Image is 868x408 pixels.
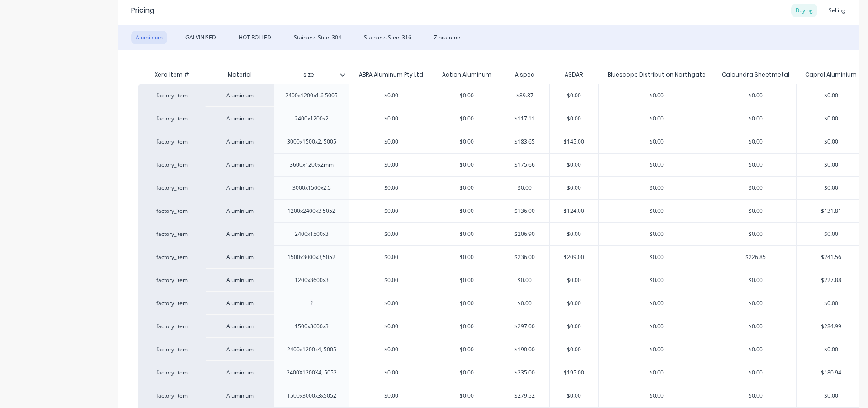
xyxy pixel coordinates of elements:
[715,84,796,107] div: $0.00
[434,84,500,107] div: $0.00
[797,154,866,176] div: $0.00
[147,91,197,100] div: factory_item
[283,159,341,171] div: 3600x1200x2mm
[797,107,866,130] div: $0.00
[500,269,549,292] div: $0.00
[206,199,274,222] div: Aluminium
[206,84,274,107] div: Aluminium
[147,207,197,215] div: factory_item
[550,361,599,384] div: $195.00
[715,384,796,407] div: $0.00
[797,130,866,153] div: $0.00
[500,84,549,107] div: $89.87
[550,384,599,407] div: $0.00
[349,292,434,315] div: $0.00
[280,390,344,402] div: 1500x3000x3x5052
[138,66,206,84] div: Xero Item #
[278,90,345,101] div: 2400x1200x1.6 5005
[206,176,274,199] div: Aluminium
[349,361,434,384] div: $0.00
[500,361,549,384] div: $235.00
[550,269,599,292] div: $0.00
[715,200,796,222] div: $0.00
[715,223,796,245] div: $0.00
[500,384,549,407] div: $279.52
[206,292,274,315] div: Aluminium
[550,200,599,222] div: $124.00
[429,31,465,44] div: Zincalume
[797,177,866,199] div: $0.00
[206,107,274,130] div: Aluminium
[715,177,796,199] div: $0.00
[500,177,549,199] div: $0.00
[797,292,866,315] div: $0.00
[349,338,434,361] div: $0.00
[797,338,866,361] div: $0.00
[206,245,274,269] div: Aluminium
[434,177,500,199] div: $0.00
[599,246,715,269] div: $0.00
[434,200,500,222] div: $0.00
[434,315,500,338] div: $0.00
[349,177,434,199] div: $0.00
[434,107,500,130] div: $0.00
[234,31,276,44] div: HOT ROLLED
[434,223,500,245] div: $0.00
[206,269,274,292] div: Aluminium
[500,200,549,222] div: $136.00
[288,113,336,125] div: 2400x1200x2
[434,269,500,292] div: $0.00
[206,222,274,245] div: Aluminium
[131,5,154,16] div: Pricing
[599,107,715,130] div: $0.00
[599,338,715,361] div: $0.00
[288,274,336,286] div: 1200x3600x3
[147,115,197,123] div: factory_item
[805,71,857,79] div: Capral Aluminium
[797,200,866,222] div: $131.81
[434,154,500,176] div: $0.00
[434,292,500,315] div: $0.00
[715,292,796,315] div: $0.00
[434,246,500,269] div: $0.00
[715,107,796,130] div: $0.00
[285,182,338,194] div: 3000x1500x2.5
[289,31,346,44] div: Stainless Steel 304
[500,246,549,269] div: $236.00
[500,338,549,361] div: $190.00
[206,338,274,361] div: Aluminium
[359,31,416,44] div: Stainless Steel 316
[550,130,599,153] div: $145.00
[349,223,434,245] div: $0.00
[147,392,197,400] div: factory_item
[599,269,715,292] div: $0.00
[349,130,434,153] div: $0.00
[147,184,197,192] div: factory_item
[550,154,599,176] div: $0.00
[206,153,274,176] div: Aluminium
[206,66,274,84] div: Material
[274,66,349,84] div: size
[797,384,866,407] div: $0.00
[824,4,850,17] div: Selling
[500,223,549,245] div: $206.90
[500,154,549,176] div: $175.66
[359,71,423,79] div: ABRA Aluminum Pty Ltd
[147,369,197,377] div: factory_item
[791,4,817,17] div: Buying
[349,269,434,292] div: $0.00
[349,384,434,407] div: $0.00
[550,177,599,199] div: $0.00
[565,71,583,79] div: ASDAR
[722,71,789,79] div: Caloundra Sheetmetal
[797,315,866,338] div: $284.99
[147,346,197,354] div: factory_item
[288,321,336,332] div: 1500x3600x3
[715,269,796,292] div: $0.00
[550,292,599,315] div: $0.00
[797,269,866,292] div: $227.88
[500,107,549,130] div: $117.11
[599,177,715,199] div: $0.00
[715,338,796,361] div: $0.00
[280,344,344,355] div: 2400x1200x4, 5005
